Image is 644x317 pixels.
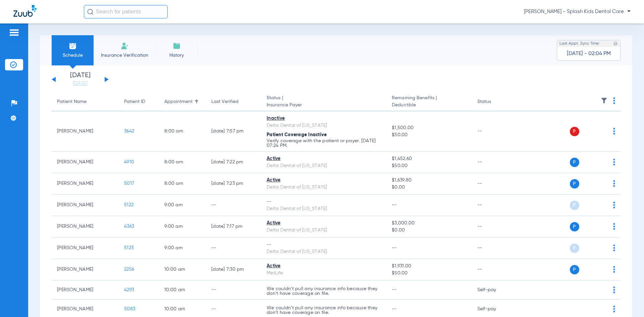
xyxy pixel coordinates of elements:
div: Active [267,263,381,270]
span: Insurance Verification [99,52,151,59]
span: -- [392,203,397,207]
div: Delta Dental of [US_STATE] [267,248,381,255]
img: group-dot-blue.svg [613,266,615,273]
td: -- [472,216,517,237]
img: group-dot-blue.svg [613,202,615,208]
th: Status | [261,93,386,111]
iframe: Chat Widget [610,285,644,317]
td: -- [206,237,261,259]
div: Last Verified [211,98,238,105]
div: Delta Dental of [US_STATE] [267,162,381,169]
img: group-dot-blue.svg [613,223,615,230]
span: [DATE] - 02:04 PM [567,50,611,57]
img: filter.svg [601,97,607,104]
li: [DATE] [60,72,100,87]
th: Remaining Benefits | [386,93,472,111]
span: Patient Coverage Inactive [267,133,327,137]
td: [DATE] 7:17 PM [206,216,261,237]
img: group-dot-blue.svg [613,97,615,104]
span: P [570,179,579,189]
a: [DATE] [60,80,100,87]
td: 8:00 AM [159,173,206,195]
td: [DATE] 7:30 PM [206,259,261,280]
img: group-dot-blue.svg [613,159,615,165]
td: -- [472,152,517,173]
span: 3642 [124,129,134,134]
div: Active [267,220,381,227]
div: Active [267,155,381,162]
span: P [570,265,579,274]
td: 9:00 AM [159,237,206,259]
div: Delta Dental of [US_STATE] [267,122,381,129]
img: group-dot-blue.svg [613,128,615,135]
td: [PERSON_NAME] [52,173,119,195]
img: Zuub Logo [13,5,37,17]
td: -- [472,195,517,216]
span: $1,500.00 [392,124,466,131]
span: Last Appt. Sync Time: [559,40,600,47]
div: -- [267,241,381,248]
img: Schedule [69,42,77,50]
td: 10:00 AM [159,280,206,300]
span: -- [392,307,397,311]
td: [PERSON_NAME] [52,195,119,216]
span: $50.00 [392,162,466,169]
span: $50.00 [392,270,466,277]
td: [DATE] 7:57 PM [206,111,261,152]
td: -- [472,237,517,259]
td: -- [206,280,261,300]
div: Delta Dental of [US_STATE] [267,205,381,212]
img: Manual Insurance Verification [121,42,129,50]
p: Verify coverage with the patient or payer. [DATE] 07:24 PM. [267,139,381,148]
span: Insurance Payer [267,102,381,109]
div: Delta Dental of [US_STATE] [267,227,381,234]
img: hamburger-icon [9,29,19,37]
span: $50.00 [392,131,466,139]
div: Appointment [164,98,201,105]
span: $0.00 [392,227,466,234]
p: We couldn’t pull any insurance info because they don’t have coverage on file. [267,306,381,315]
td: 8:00 AM [159,152,206,173]
span: History [161,52,193,59]
div: Last Verified [211,98,256,105]
td: 9:00 AM [159,216,206,237]
td: -- [472,173,517,195]
span: 5017 [124,181,134,186]
td: -- [472,259,517,280]
th: Status [472,93,517,111]
span: 4910 [124,160,134,164]
td: [PERSON_NAME] [52,237,119,259]
img: group-dot-blue.svg [613,180,615,187]
p: We couldn’t pull any insurance info because they don’t have coverage on file. [267,286,381,296]
span: P [570,158,579,167]
span: -- [392,246,397,250]
span: 5122 [124,203,133,207]
div: Delta Dental of [US_STATE] [267,184,381,191]
td: [PERSON_NAME] [52,216,119,237]
td: -- [472,111,517,152]
span: 2256 [124,267,134,272]
div: Patient ID [124,98,145,105]
span: Schedule [57,52,89,59]
span: $1,931.00 [392,263,466,270]
td: [DATE] 7:22 PM [206,152,261,173]
div: Patient ID [124,98,154,105]
td: [PERSON_NAME] [52,152,119,173]
span: 4293 [124,287,134,292]
div: MetLife [267,270,381,277]
div: Patient Name [57,98,113,105]
td: 9:00 AM [159,195,206,216]
span: 5123 [124,246,133,250]
td: Self-pay [472,280,517,300]
span: P [570,222,579,231]
span: Deductible [392,102,466,109]
span: P [570,127,579,136]
div: Inactive [267,115,381,122]
span: 4363 [124,224,134,229]
img: History [173,42,181,50]
span: $0.00 [392,184,466,191]
img: group-dot-blue.svg [613,245,615,251]
span: $1,452.60 [392,155,466,162]
div: Patient Name [57,98,87,105]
